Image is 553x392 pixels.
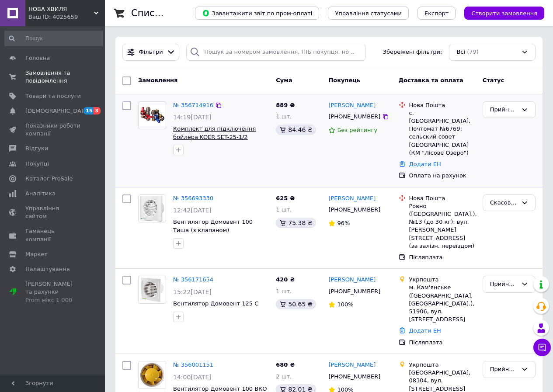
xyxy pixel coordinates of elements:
a: Фото товару [138,276,166,304]
span: 14:00[DATE] [173,374,212,381]
a: № 356693330 [173,195,213,201]
span: 2 шт. [276,373,292,380]
input: Пошук [4,31,103,46]
span: Доставка та оплата [399,77,463,83]
div: [PHONE_NUMBER] [327,204,382,215]
a: Фото товару [138,361,166,389]
span: [PERSON_NAME] та рахунки [25,280,81,304]
span: Управління статусами [335,10,402,17]
div: Ваш ID: 4025659 [28,13,105,21]
a: [PERSON_NAME] [328,361,376,369]
span: [DEMOGRAPHIC_DATA] [25,107,90,115]
span: Маркет [25,250,48,258]
div: м. Кам'янське ([GEOGRAPHIC_DATA], [GEOGRAPHIC_DATA].), 51906, вул. [STREET_ADDRESS] [409,284,476,323]
span: 96% [337,220,350,226]
div: Prom мікс 1 000 [25,296,81,304]
img: Фото товару [139,102,166,129]
img: Фото товару [139,195,166,222]
button: Створити замовлення [464,7,544,20]
div: [PHONE_NUMBER] [327,371,382,382]
a: Додати ЕН [409,327,441,334]
span: Створити замовлення [471,10,537,17]
input: Пошук за номером замовлення, ПІБ покупця, номером телефону, Email, номером накладної [186,44,366,61]
span: Покупець [328,77,360,83]
img: Фото товару [139,361,166,389]
div: 50.65 ₴ [276,299,316,309]
a: Фото товару [138,194,166,222]
div: Прийнято [490,365,518,374]
span: НОВА ХВИЛЯ [28,5,94,13]
div: Оплата на рахунок [409,172,476,180]
div: Укрпошта [409,361,476,369]
div: [PHONE_NUMBER] [327,111,382,122]
a: Фото товару [138,101,166,129]
a: [PERSON_NAME] [328,276,376,284]
span: Управління сайтом [25,205,81,220]
div: Ровно ([GEOGRAPHIC_DATA].), №13 (до 30 кг): вул. [PERSON_NAME][STREET_ADDRESS] (за залізн. переїз... [409,202,476,250]
span: 15 [83,107,94,114]
a: [PERSON_NAME] [328,194,376,203]
span: 625 ₴ [276,195,295,201]
span: Всі [456,48,465,56]
span: 12:42[DATE] [173,207,212,214]
span: Завантажити звіт по пром-оплаті [202,9,312,17]
span: Збережені фільтри: [383,48,442,56]
span: Cума [276,77,292,83]
a: Комплект для підключення бойлера KOER SET-25-1/2 [173,125,256,140]
span: Покупці [25,160,49,168]
span: Експорт [424,10,449,17]
a: № 356001151 [173,361,213,368]
div: с. [GEOGRAPHIC_DATA], Почтомат №6769: сельский совет [GEOGRAPHIC_DATA] (КМ "Лісове Озеро") [409,109,476,157]
span: 15:22[DATE] [173,288,212,295]
div: Нова Пошта [409,194,476,202]
span: 680 ₴ [276,361,295,368]
div: Післяплата [409,339,476,347]
div: Скасовано [490,198,518,208]
span: Товари та послуги [25,92,81,100]
span: Налаштування [25,265,70,273]
span: 14:19[DATE] [173,114,212,121]
a: Вентилятор Домовент 100 ВКО [173,385,267,392]
button: Завантажити звіт по пром-оплаті [195,7,319,20]
span: 889 ₴ [276,102,295,108]
span: 1 шт. [276,113,292,120]
span: Статус [483,77,504,83]
span: 1 шт. [276,288,292,295]
span: 3 [94,107,101,114]
a: Створити замовлення [456,10,544,16]
button: Експорт [417,7,456,20]
img: Фото товару [139,276,166,303]
span: Показники роботи компанії [25,122,81,138]
a: № 356714916 [173,102,213,108]
a: [PERSON_NAME] [328,101,376,110]
div: Прийнято [490,280,518,289]
div: Прийнято [490,105,518,114]
h1: Список замовлень [131,8,220,18]
div: 84.46 ₴ [276,125,316,135]
button: Чат з покупцем [533,339,551,356]
button: Управління статусами [328,7,409,20]
span: Фільтри [139,48,163,56]
span: Головна [25,54,50,62]
span: Каталог ProSale [25,175,73,183]
span: Відгуки [25,145,48,153]
div: Укрпошта [409,276,476,284]
span: Аналітика [25,190,56,198]
div: Післяплата [409,253,476,261]
span: 100% [337,301,353,308]
span: Замовлення та повідомлення [25,69,81,85]
div: 75.38 ₴ [276,218,316,228]
a: № 356171654 [173,276,213,283]
div: [PHONE_NUMBER] [327,286,382,297]
span: Замовлення [138,77,177,83]
span: Вентилятор Домовент 125 С [173,300,258,307]
span: (79) [467,49,479,55]
span: 420 ₴ [276,276,295,283]
span: Без рейтингу [337,127,377,133]
a: Додати ЕН [409,161,441,167]
a: Вентилятор Домовент 100 Тиша (з клапаном) [173,219,253,233]
span: 1 шт. [276,206,292,213]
